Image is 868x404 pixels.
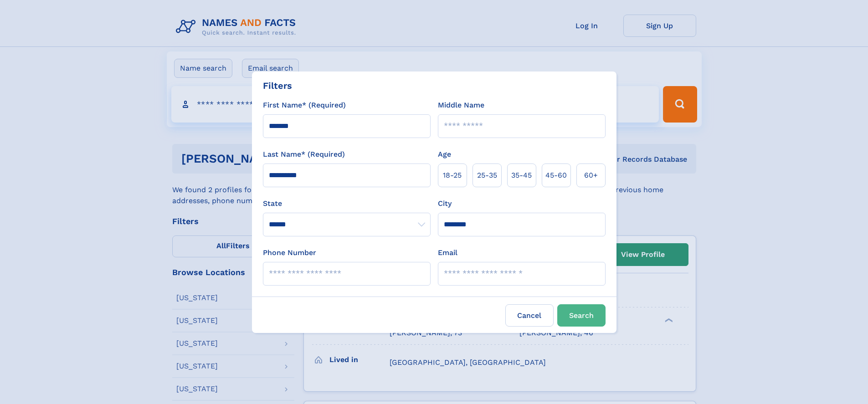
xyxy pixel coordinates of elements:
label: Phone Number [263,247,316,258]
label: City [438,198,452,209]
span: 60+ [584,170,598,181]
button: Search [557,304,606,327]
label: Last Name* (Required) [263,149,345,160]
span: 18‑25 [443,170,462,181]
label: Age [438,149,451,160]
label: Email [438,247,457,258]
label: Cancel [505,304,554,327]
label: Middle Name [438,100,484,111]
label: State [263,198,431,209]
span: 45‑60 [545,170,567,181]
label: First Name* (Required) [263,100,346,111]
span: 25‑35 [477,170,497,181]
div: Filters [263,79,292,92]
span: 35‑45 [511,170,532,181]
